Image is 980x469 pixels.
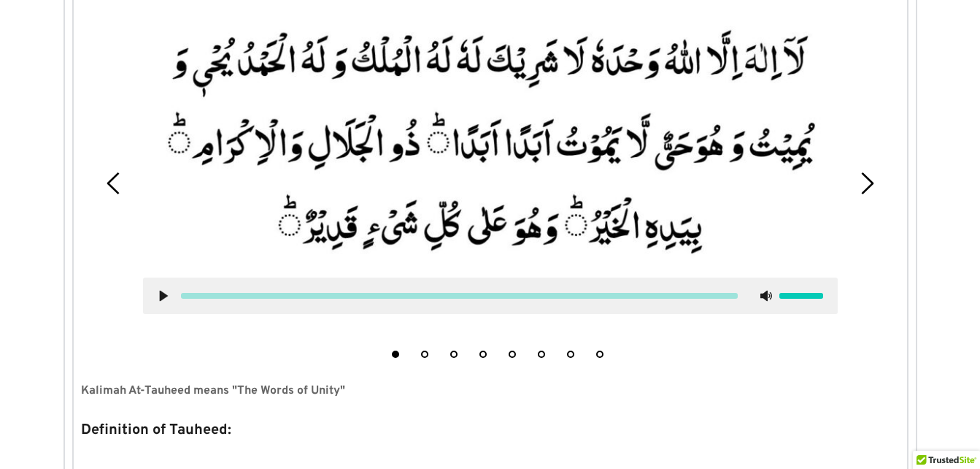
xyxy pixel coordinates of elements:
[479,351,487,358] button: 4 of 8
[596,351,603,358] button: 8 of 8
[538,351,545,358] button: 6 of 8
[567,351,574,358] button: 7 of 8
[81,384,345,398] strong: Kalimah At-Tauheed means "The Words of Unity"
[392,351,399,358] button: 1 of 8
[450,351,458,358] button: 3 of 8
[81,421,231,440] strong: Definition of Tauheed:
[421,351,428,358] button: 2 of 8
[509,351,516,358] button: 5 of 8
